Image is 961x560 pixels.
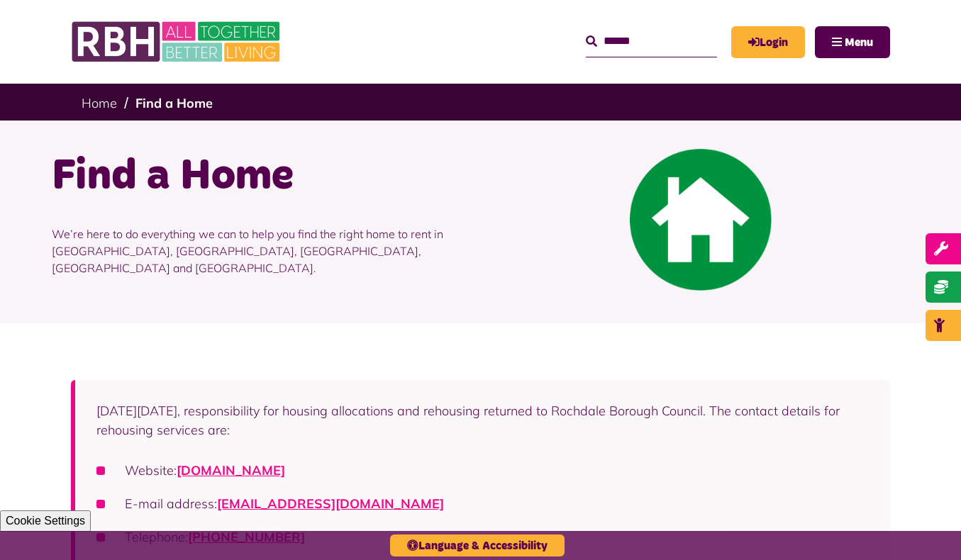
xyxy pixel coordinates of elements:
[52,204,470,298] p: We’re here to do everything we can to help you find the right home to rent in [GEOGRAPHIC_DATA], ...
[52,149,470,204] h1: Find a Home
[630,149,772,291] img: Find A Home
[82,95,117,111] a: Home
[177,462,285,478] a: [DOMAIN_NAME]
[135,95,213,111] a: Find a Home
[217,495,444,512] a: [EMAIL_ADDRESS][DOMAIN_NAME]
[731,26,805,58] a: MyRBH
[815,26,890,58] button: Navigation
[96,494,869,513] li: E-mail address:
[71,14,284,69] img: RBH
[96,527,869,547] li: Telephone:
[390,534,565,556] button: Language & Accessibility
[188,529,305,545] a: [PHONE_NUMBER]
[845,37,873,48] span: Menu
[96,461,869,480] li: Website:
[96,401,869,439] p: [DATE][DATE], responsibility for housing allocations and rehousing returned to Rochdale Borough C...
